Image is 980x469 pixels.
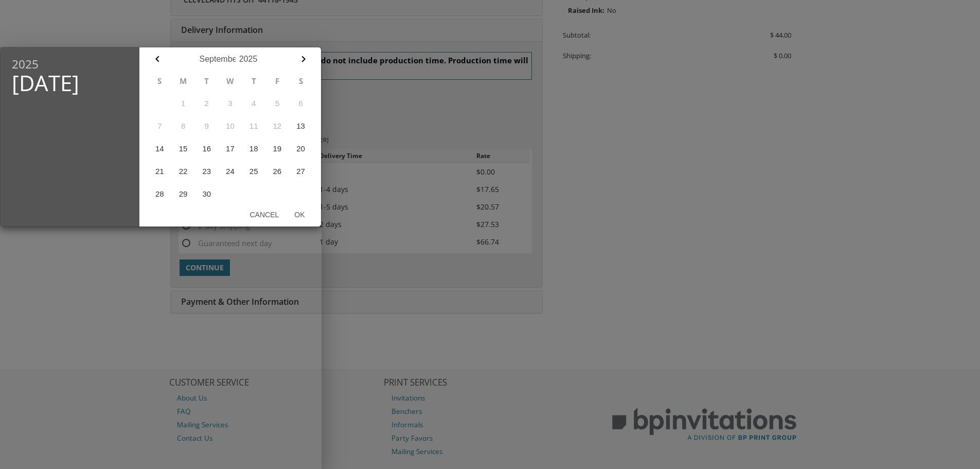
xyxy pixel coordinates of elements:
[265,137,289,160] button: 19
[148,137,172,160] button: 14
[289,137,313,160] button: 20
[226,76,234,86] abbr: Wednesday
[219,160,242,183] button: 24
[299,76,303,86] abbr: Saturday
[171,137,195,160] button: 15
[219,137,242,160] button: 17
[242,205,287,224] button: Cancel
[289,115,313,137] button: 13
[148,183,172,205] button: 28
[171,160,195,183] button: 22
[195,183,219,205] button: 30
[195,137,219,160] button: 16
[171,183,195,205] button: 29
[289,160,313,183] button: 27
[275,76,279,86] abbr: Friday
[180,76,187,86] abbr: Monday
[195,160,219,183] button: 23
[204,76,209,86] abbr: Tuesday
[242,160,265,183] button: 25
[265,160,289,183] button: 26
[242,137,265,160] button: 18
[148,160,172,183] button: 21
[252,76,256,86] abbr: Thursday
[287,205,312,224] button: Ok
